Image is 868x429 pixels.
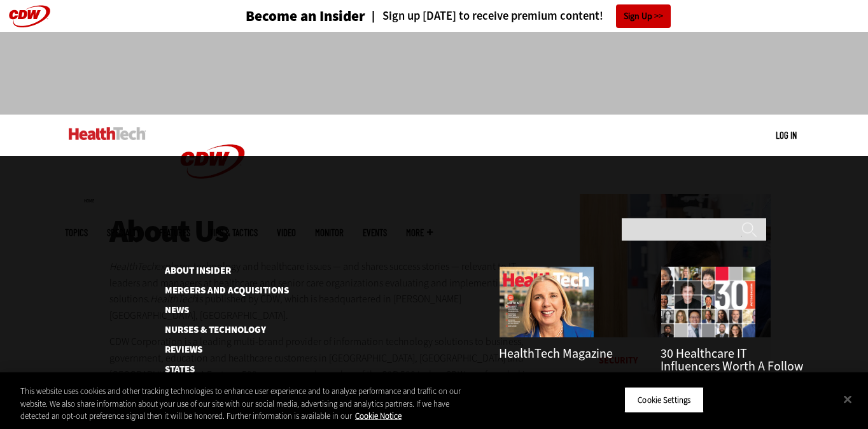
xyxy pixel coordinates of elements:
a: More information about your privacy [355,411,402,421]
a: Reviews [165,345,295,355]
a: 30 Healthcare IT Influencers Worth a Follow in [DATE] [661,345,803,388]
a: Sign up [DATE] to receive premium content! [365,10,603,22]
img: Summer 2025 cover [499,266,594,338]
a: Log in [776,129,797,141]
img: Home [165,115,260,209]
img: collage of influencers [661,266,756,338]
span: | [558,370,561,384]
a: About Insider [165,266,295,276]
a: Current Issue [499,370,556,384]
img: Home [69,127,146,140]
a: Nurses & Technology [165,325,295,335]
iframe: advertisement [202,45,666,102]
h3: HealthTech Magazine [499,348,641,360]
a: News [165,306,295,315]
a: Become an Insider [198,9,365,24]
a: Archive [563,370,594,384]
button: Cookie Settings [624,386,704,413]
div: This website uses cookies and other tracking technologies to enhance user experience and to analy... [20,385,477,423]
a: Mergers and Acquisitions [165,286,295,295]
button: Close [834,385,862,413]
a: Sign Up [616,4,671,28]
h3: Become an Insider [246,9,365,24]
div: User menu [776,129,797,142]
a: States [165,365,295,374]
